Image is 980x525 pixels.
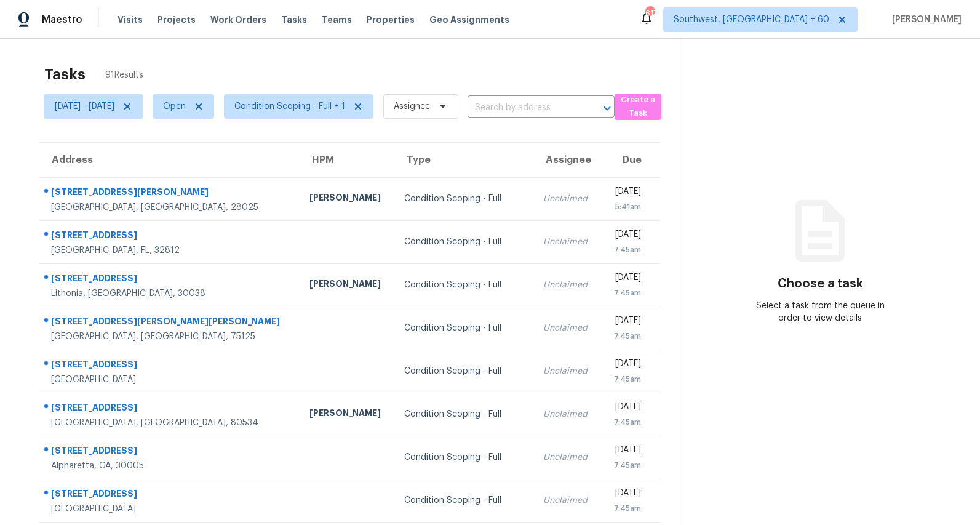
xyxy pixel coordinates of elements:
div: Condition Scoping - Full [404,408,524,420]
div: Condition Scoping - Full [404,236,524,248]
div: [GEOGRAPHIC_DATA] [51,503,290,515]
span: [PERSON_NAME] [887,14,962,26]
div: 7:45am [610,373,641,385]
button: Open [599,100,616,117]
div: 7:45am [610,459,641,471]
div: Unclaimed [543,451,590,463]
span: Geo Assignments [429,14,509,26]
div: Unclaimed [543,494,590,507]
div: [DATE] [610,401,641,416]
span: Visits [118,14,143,26]
span: Work Orders [210,14,266,26]
div: 7:45am [610,244,641,256]
div: Unclaimed [543,408,590,420]
div: 7:45am [610,416,641,428]
div: [STREET_ADDRESS] [51,272,290,287]
div: [DATE] [610,228,641,244]
h3: Choose a task [778,278,863,290]
div: Lithonia, [GEOGRAPHIC_DATA], 30038 [51,287,290,300]
div: Alpharetta, GA, 30005 [51,460,290,472]
div: 7:45am [610,330,641,342]
span: Create a Task [621,93,655,121]
div: Select a task from the queue in order to view details [751,300,891,324]
div: Condition Scoping - Full [404,494,524,507]
th: HPM [300,143,394,177]
input: Search by address [468,98,580,118]
span: Maestro [42,14,82,26]
span: Assignee [394,100,430,113]
div: 5:41am [610,201,641,213]
div: Condition Scoping - Full [404,279,524,291]
div: 7:45am [610,287,641,299]
div: 617 [645,7,654,20]
span: Tasks [281,15,307,24]
div: [GEOGRAPHIC_DATA], FL, 32812 [51,244,290,257]
div: [STREET_ADDRESS] [51,444,290,460]
span: Condition Scoping - Full + 1 [234,100,345,113]
div: Condition Scoping - Full [404,451,524,463]
div: [STREET_ADDRESS][PERSON_NAME][PERSON_NAME] [51,315,290,331]
div: [DATE] [610,185,641,201]
div: [PERSON_NAME] [309,191,384,207]
div: [GEOGRAPHIC_DATA], [GEOGRAPHIC_DATA], 75125 [51,331,290,343]
div: [STREET_ADDRESS] [51,487,290,503]
span: Southwest, [GEOGRAPHIC_DATA] + 60 [674,14,829,26]
div: [PERSON_NAME] [309,407,384,422]
th: Address [39,143,300,177]
div: [STREET_ADDRESS][PERSON_NAME] [51,186,290,201]
div: Unclaimed [543,365,590,377]
div: [STREET_ADDRESS] [51,229,290,244]
h2: Tasks [44,68,86,81]
div: [DATE] [610,315,641,330]
div: [DATE] [610,358,641,373]
div: [STREET_ADDRESS] [51,358,290,374]
div: Unclaimed [543,236,590,248]
div: [STREET_ADDRESS] [51,401,290,417]
div: [GEOGRAPHIC_DATA] [51,374,290,386]
div: [DATE] [610,271,641,287]
div: [PERSON_NAME] [309,278,384,293]
span: Open [163,100,186,113]
th: Type [394,143,533,177]
th: Due [600,143,660,177]
button: Create a Task [615,94,661,120]
div: Unclaimed [543,193,590,205]
span: Projects [157,14,196,26]
span: 91 Results [105,69,143,81]
div: Condition Scoping - Full [404,193,524,205]
span: Properties [367,14,415,26]
div: [GEOGRAPHIC_DATA], [GEOGRAPHIC_DATA], 80534 [51,417,290,429]
span: [DATE] - [DATE] [55,100,114,113]
div: 7:45am [610,502,641,515]
div: Unclaimed [543,279,590,291]
div: [DATE] [610,444,641,459]
span: Teams [322,14,352,26]
div: [DATE] [610,487,641,502]
th: Assignee [533,143,600,177]
div: [GEOGRAPHIC_DATA], [GEOGRAPHIC_DATA], 28025 [51,201,290,214]
div: Unclaimed [543,322,590,334]
div: Condition Scoping - Full [404,322,524,334]
div: Condition Scoping - Full [404,365,524,377]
